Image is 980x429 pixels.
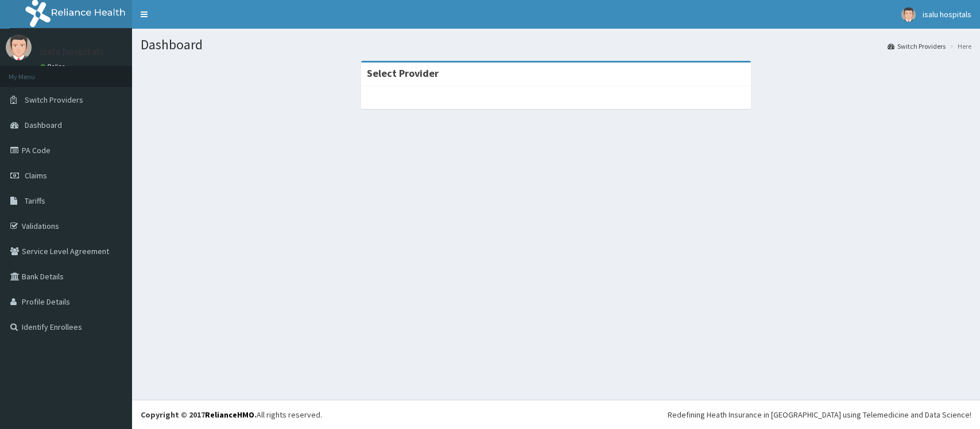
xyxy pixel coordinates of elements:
[25,95,83,105] span: Switch Providers
[668,409,971,420] div: Redefining Heath Insurance in [GEOGRAPHIC_DATA] using Telemedicine and Data Science!
[901,7,916,22] img: User Image
[40,46,104,57] p: isalu hospitals
[947,41,971,51] li: Here
[25,170,47,181] span: Claims
[141,409,257,420] strong: Copyright © 2017 .
[205,409,254,420] a: RelianceHMO
[6,34,32,60] img: User Image
[923,9,971,19] span: isalu hospitals
[25,120,62,130] span: Dashboard
[888,41,946,51] a: Switch Providers
[40,63,68,71] a: Online
[141,37,971,52] h1: Dashboard
[132,400,980,429] footer: All rights reserved.
[25,196,45,206] span: Tariffs
[367,67,439,80] strong: Select Provider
